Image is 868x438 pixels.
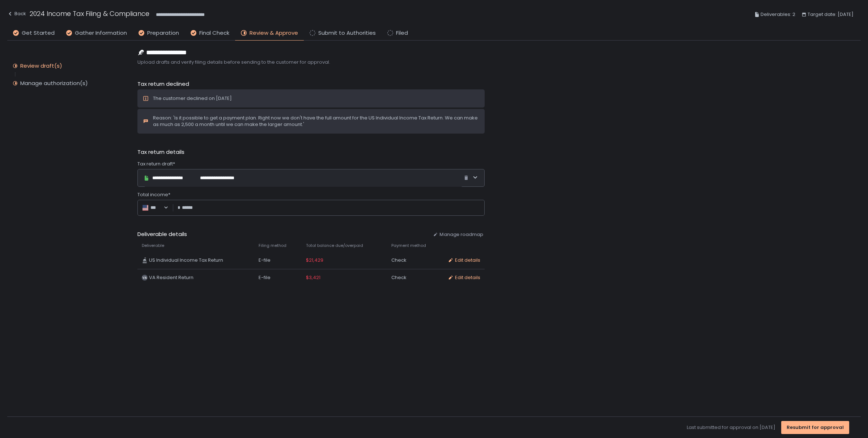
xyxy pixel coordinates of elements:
span: Check [391,274,407,281]
div: Search for option [142,204,169,211]
span: Filed [396,29,408,37]
span: Tax return declined [137,80,189,88]
h1: 2024 Income Tax Filing & Compliance [30,9,149,18]
div: Manage authorization(s) [20,80,88,87]
span: Manage roadmap [439,231,483,238]
span: VA Resident Return [149,274,193,281]
div: Resubmit for approval [787,424,844,431]
span: $3,421 [306,274,320,281]
span: Deliverable [142,243,164,248]
span: Deliverable details [137,230,427,239]
input: Search for option [160,204,163,211]
button: Resubmit for approval [781,421,849,434]
button: Back [7,9,26,21]
div: Back [7,9,26,18]
span: Tax return draft* [137,161,175,167]
text: VA [142,275,147,280]
span: US Individual Income Tax Return [149,257,223,264]
button: Edit details [448,257,480,264]
span: $21,429 [306,257,323,264]
span: Tax return details [137,148,184,156]
span: Deliverables: 2 [761,10,795,19]
span: Review & Approve [250,29,298,37]
span: Payment method [391,243,426,248]
span: Last submitted for approval on [DATE] [687,424,775,431]
span: Preparation [147,29,179,37]
span: Get Started [22,29,55,37]
button: Edit details [448,274,480,281]
span: Upload drafts and verify filing details before sending to the customer for approval. [137,59,485,66]
span: Target date: [DATE] [808,10,854,19]
div: E-file [259,274,297,281]
div: Reason: 'Is it possible to get a payment plan. Right now we don't have the full amount for the US... [153,115,479,128]
div: The customer declined on [DATE] [153,95,232,102]
div: Review draft(s) [20,62,62,70]
span: Gather Information [75,29,127,37]
span: Final Check [199,29,229,37]
span: Submit to Authorities [318,29,376,37]
span: Total balance due/overpaid [306,243,363,248]
span: Filing method [259,243,286,248]
span: Total income* [137,191,170,198]
span: Check [391,257,407,264]
button: Manage roadmap [433,231,483,238]
div: E-file [259,257,297,264]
